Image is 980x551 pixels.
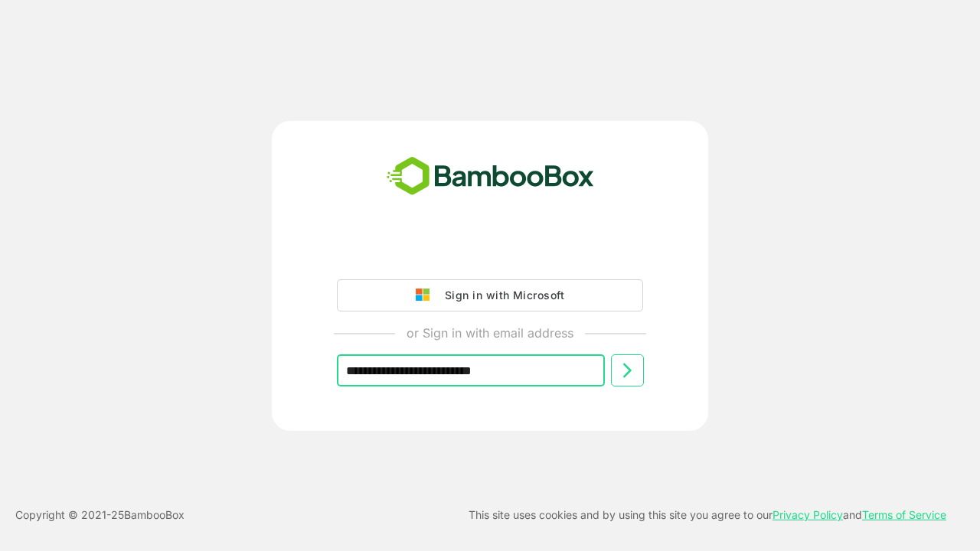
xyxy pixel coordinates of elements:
[15,506,185,524] p: Copyright © 2021- 25 BambooBox
[437,285,564,305] div: Sign in with Microsoft
[407,324,573,342] p: or Sign in with email address
[862,508,946,521] a: Terms of Service
[773,508,843,521] a: Privacy Policy
[416,289,437,302] img: google
[378,152,603,202] img: bamboobox
[469,506,946,524] p: This site uses cookies and by using this site you agree to our and
[337,279,643,311] button: Sign in with Microsoft
[329,236,651,270] iframe: Sign in with Google Button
